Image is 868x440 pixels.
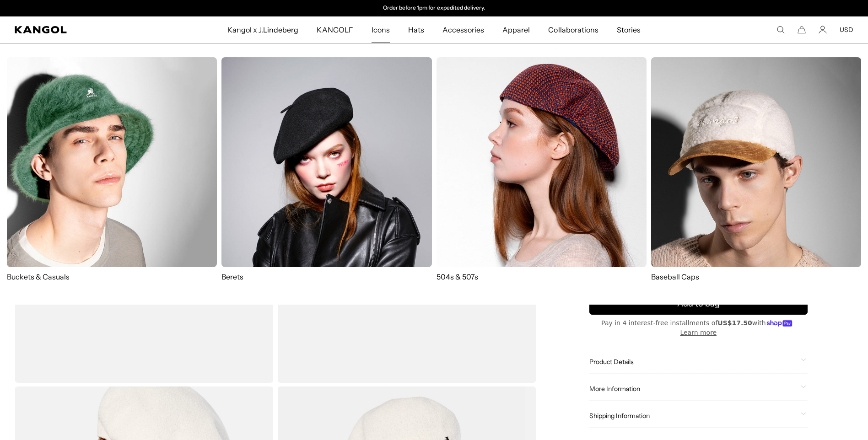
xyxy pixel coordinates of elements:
summary: Search here [776,26,785,34]
a: Buckets & Casuals [7,57,217,282]
slideshow-component: Announcement bar [340,5,528,12]
span: Hats [408,16,424,43]
a: Stories [608,16,650,43]
button: USD [840,26,853,34]
div: Announcement [340,5,528,12]
a: 504s & 507s [437,57,647,282]
button: Cart [798,26,806,34]
a: Baseball Caps [651,57,861,291]
p: Berets [221,272,431,282]
div: 2 of 2 [340,5,528,12]
a: Icons [362,16,399,43]
a: Kangol [15,26,151,33]
a: Collaborations [539,16,607,43]
span: Collaborations [548,16,598,43]
span: Shipping Information [589,412,797,420]
span: Kangol x J.Lindeberg [227,16,299,43]
a: Kangol x J.Lindeberg [218,16,308,43]
span: More Information [589,385,797,393]
p: Order before 1pm for expedited delivery. [383,5,485,12]
span: Accessories [442,16,484,43]
p: Baseball Caps [651,272,861,282]
span: Apparel [502,16,530,43]
a: Apparel [493,16,539,43]
span: Icons [372,16,390,43]
a: Account [819,26,827,34]
span: Product Details [589,358,797,366]
p: 504s & 507s [437,272,647,282]
a: Accessories [433,16,493,43]
a: Berets [221,57,431,282]
a: Hats [399,16,433,43]
span: KANGOLF [317,16,353,43]
p: Buckets & Casuals [7,272,217,282]
span: Stories [617,16,641,43]
a: KANGOLF [307,16,362,43]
